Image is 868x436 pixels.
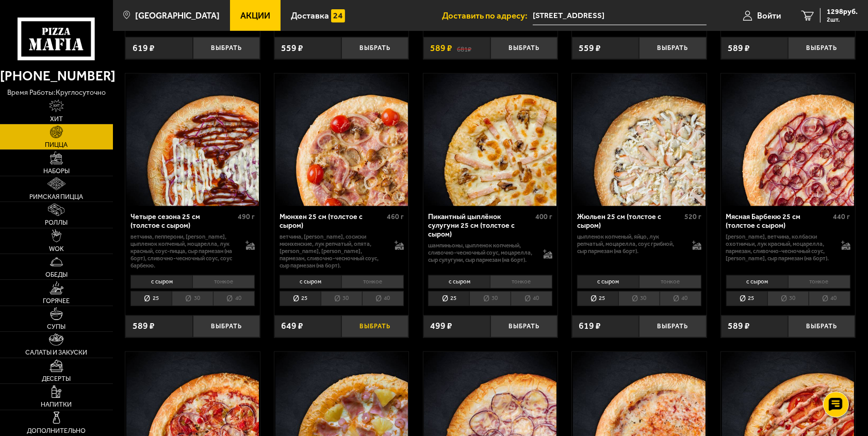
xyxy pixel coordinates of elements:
span: 589 ₽ [133,322,155,331]
span: 2 шт. [827,16,858,23]
div: Четыре сезона 25 см (толстое с сыром) [130,213,235,230]
span: 460 г [387,212,404,221]
li: тонкое [490,275,552,288]
p: шампиньоны, цыпленок копченый, сливочно-чесночный соус, моцарелла, сыр сулугуни, сыр пармезан (на... [428,242,534,263]
span: 400 г [535,212,552,221]
img: Жюльен 25 см (толстое с сыром) [573,74,706,206]
span: 440 г [833,212,850,221]
button: Выбрать [341,37,408,59]
li: 25 [428,291,469,306]
span: 649 ₽ [281,322,303,331]
div: Мясная Барбекю 25 см (толстое с сыром) [726,213,831,230]
li: с сыром [726,275,788,288]
button: Выбрать [639,37,706,59]
span: Наборы [43,168,70,175]
span: 559 ₽ [281,44,303,53]
img: Мясная Барбекю 25 см (толстое с сыром) [722,74,855,206]
li: 40 [660,291,701,306]
input: Ваш адрес доставки [533,6,707,25]
span: Доставить по адресу: [442,11,533,20]
li: тонкое [341,275,404,288]
span: Войти [757,11,781,20]
li: с сыром [577,275,639,288]
span: 559 ₽ [579,44,601,53]
a: Четыре сезона 25 см (толстое с сыром) [125,74,259,206]
span: Пицца [45,142,68,148]
button: Выбрать [788,37,855,59]
li: 25 [130,291,172,306]
span: 499 ₽ [430,322,452,331]
span: Горячее [43,298,70,305]
span: 589 ₽ [728,322,750,331]
li: 40 [362,291,404,306]
li: 40 [809,291,850,306]
p: ветчина, пепперони, [PERSON_NAME], цыпленок копченый, моцарелла, лук красный, соус-пицца, сыр пар... [130,233,237,269]
li: 30 [767,291,809,306]
span: Акции [240,11,270,20]
li: 30 [618,291,660,306]
img: Четыре сезона 25 см (толстое с сыром) [126,74,259,206]
li: 25 [280,291,321,306]
li: с сыром [428,275,490,288]
span: 1298 руб. [827,8,858,15]
li: 25 [726,291,767,306]
div: Пикантный цыплёнок сулугуни 25 см (толстое с сыром) [428,213,533,239]
img: 15daf4d41897b9f0e9f617042186c801.svg [331,9,345,23]
p: [PERSON_NAME], ветчина, колбаски охотничьи, лук красный, моцарелла, пармезан, сливочно-чесночный ... [726,233,832,262]
span: 589 ₽ [430,44,452,53]
li: 25 [577,291,618,306]
span: 589 ₽ [728,44,750,53]
a: Мюнхен 25 см (толстое с сыром) [274,74,408,206]
span: Салаты и закуски [25,349,87,356]
button: Выбрать [788,315,855,338]
li: тонкое [639,275,701,288]
a: Жюльен 25 см (толстое с сыром) [572,74,706,206]
span: Хит [50,116,63,123]
span: 520 г [684,212,701,221]
span: 619 ₽ [133,44,155,53]
span: Доставка [291,11,329,20]
p: ветчина, [PERSON_NAME], сосиски мюнхенские, лук репчатый, опята, [PERSON_NAME], [PERSON_NAME], па... [280,233,386,269]
li: 40 [511,291,552,306]
li: с сыром [130,275,192,288]
button: Выбрать [490,37,558,59]
span: Супы [47,324,65,330]
li: 30 [469,291,511,306]
a: Мясная Барбекю 25 см (толстое с сыром) [721,74,855,206]
span: 619 ₽ [579,322,601,331]
a: Пикантный цыплёнок сулугуни 25 см (толстое с сыром) [423,74,558,206]
button: Выбрать [341,315,408,338]
span: Римская пицца [29,194,83,200]
button: Выбрать [193,37,260,59]
button: Выбрать [193,315,260,338]
span: Напитки [41,401,72,408]
button: Выбрать [490,315,558,338]
span: Роллы [45,220,68,226]
img: Пикантный цыплёнок сулугуни 25 см (толстое с сыром) [424,74,556,206]
li: тонкое [192,275,255,288]
div: Жюльен 25 см (толстое с сыром) [577,213,682,230]
span: [GEOGRAPHIC_DATA] [135,11,220,20]
li: 30 [321,291,362,306]
span: 490 г [238,212,255,221]
span: Дополнительно [27,428,86,434]
p: цыпленок копченый, яйцо, лук репчатый, моцарелла, соус грибной, сыр пармезан (на борт). [577,233,683,255]
s: 681 ₽ [457,44,471,53]
span: WOK [49,246,64,253]
li: 40 [213,291,255,306]
span: Обеды [45,272,68,278]
span: Десерты [42,376,71,382]
img: Мюнхен 25 см (толстое с сыром) [275,74,408,206]
li: с сыром [280,275,341,288]
li: 30 [172,291,213,306]
button: Выбрать [639,315,706,338]
li: тонкое [788,275,850,288]
div: Мюнхен 25 см (толстое с сыром) [280,213,384,230]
